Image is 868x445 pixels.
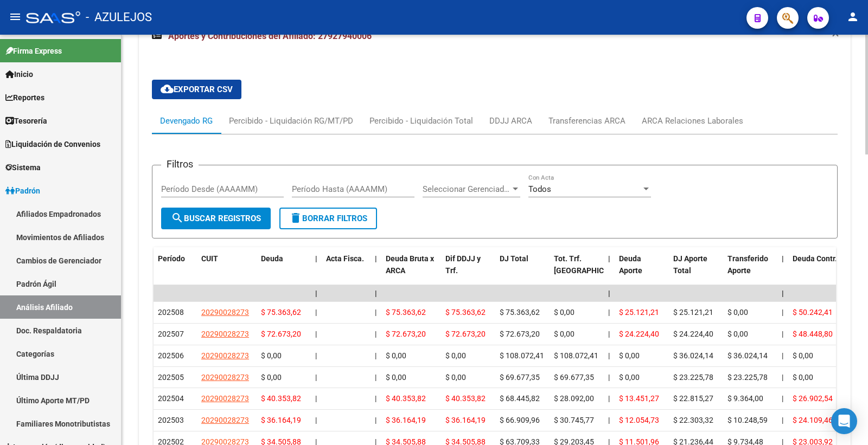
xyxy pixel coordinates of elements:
span: | [375,254,377,263]
span: $ 108.072,41 [554,351,598,360]
span: $ 0,00 [445,351,466,360]
span: $ 40.353,82 [261,394,301,403]
mat-icon: person [846,10,859,23]
span: | [608,308,610,317]
span: Borrar Filtros [289,214,367,223]
span: Aportes y Contribuciones del Afiliado: 27927940006 [168,31,372,41]
span: $ 0,00 [386,373,406,382]
span: $ 0,00 [727,330,748,338]
span: $ 75.363,62 [500,308,540,317]
div: Devengado RG [160,115,213,127]
mat-icon: search [171,211,184,224]
datatable-header-cell: Transferido Aporte [723,247,777,295]
span: 20290028273 [201,330,249,338]
div: Transferencias ARCA [548,115,626,127]
span: | [608,416,610,424]
span: | [608,289,610,298]
div: Open Intercom Messenger [831,408,857,434]
span: | [315,373,317,382]
span: Deuda Aporte [619,254,642,275]
span: $ 50.242,41 [793,308,833,317]
span: - AZULEJOS [86,5,152,29]
span: $ 24.224,40 [673,330,713,338]
span: $ 69.677,35 [500,373,540,382]
span: $ 10.248,59 [727,416,768,424]
span: $ 0,00 [727,308,748,317]
span: 202503 [158,416,184,424]
datatable-header-cell: DJ Total [495,247,550,295]
span: | [782,254,784,263]
span: Período [158,254,185,263]
button: Buscar Registros [161,208,271,229]
span: Inicio [5,68,33,80]
span: $ 22.303,32 [673,416,713,424]
span: $ 25.121,21 [619,308,659,317]
datatable-header-cell: Dif DDJJ y Trf. [441,247,495,295]
datatable-header-cell: | [311,247,322,295]
span: $ 0,00 [554,308,575,317]
span: Buscar Registros [171,214,261,223]
span: $ 36.164,19 [445,416,486,424]
span: CUIT [201,254,218,263]
span: Deuda Bruta x ARCA [386,254,434,275]
span: | [782,351,783,360]
span: $ 75.363,62 [445,308,486,317]
span: | [782,308,783,317]
span: | [782,330,783,338]
span: | [315,254,317,263]
span: 202506 [158,351,184,360]
span: $ 0,00 [619,351,640,360]
span: | [608,254,610,263]
span: $ 0,00 [554,330,575,338]
datatable-header-cell: Deuda Contr. [788,247,843,295]
span: Todos [528,184,551,194]
span: | [375,289,377,298]
span: | [315,416,317,424]
span: | [315,394,317,403]
span: Exportar CSV [161,85,233,94]
span: | [782,289,784,298]
datatable-header-cell: CUIT [197,247,257,295]
span: $ 66.909,96 [500,416,540,424]
span: $ 9.364,00 [727,394,763,403]
div: ARCA Relaciones Laborales [642,115,743,127]
span: $ 0,00 [261,351,282,360]
button: Borrar Filtros [279,208,377,229]
datatable-header-cell: Acta Fisca. [322,247,371,295]
mat-icon: menu [9,10,22,23]
span: $ 23.225,78 [673,373,713,382]
span: 202507 [158,330,184,338]
span: Deuda Contr. [793,254,837,263]
span: Seleccionar Gerenciador [423,184,510,194]
span: $ 40.353,82 [386,394,426,403]
span: $ 22.815,27 [673,394,713,403]
span: 202508 [158,308,184,317]
h3: Filtros [161,157,199,172]
span: | [375,373,376,382]
span: $ 69.677,35 [554,373,594,382]
span: 20290028273 [201,394,249,403]
span: | [315,351,317,360]
span: DJ Aporte Total [673,254,707,275]
span: | [782,373,783,382]
span: Sistema [5,162,41,173]
datatable-header-cell: | [604,247,615,295]
span: $ 0,00 [386,351,406,360]
span: $ 75.363,62 [386,308,426,317]
span: $ 68.445,82 [500,394,540,403]
span: $ 72.673,20 [445,330,486,338]
span: $ 30.745,77 [554,416,594,424]
span: | [608,351,610,360]
datatable-header-cell: DJ Aporte Total [669,247,723,295]
span: $ 24.109,46 [793,416,833,424]
span: | [375,308,376,317]
span: $ 26.902,54 [793,394,833,403]
span: $ 0,00 [261,373,282,382]
span: $ 75.363,62 [261,308,301,317]
span: 20290028273 [201,373,249,382]
div: Percibido - Liquidación Total [369,115,473,127]
span: $ 28.092,00 [554,394,594,403]
span: $ 72.673,20 [386,330,426,338]
datatable-header-cell: Deuda [257,247,311,295]
span: $ 12.054,73 [619,416,659,424]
